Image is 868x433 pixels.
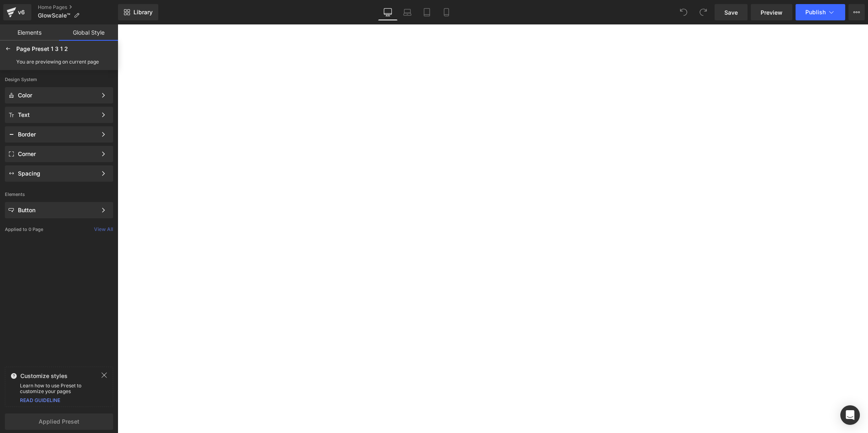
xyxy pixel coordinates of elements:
[5,413,113,430] button: Applied Preset
[676,4,692,20] button: Undo
[695,4,711,20] button: Redo
[437,4,456,20] a: Mobile
[10,418,108,425] span: Applied Preset
[18,207,97,213] div: Button
[118,4,158,20] a: New Library
[18,151,97,157] div: Corner
[16,45,68,53] span: Page Preset 1 3 1 2
[38,4,118,11] a: Home Pages
[133,9,153,16] span: Library
[398,4,417,20] a: Laptop
[18,170,97,177] div: Spacing
[38,12,70,19] span: GlowScale™
[18,92,97,99] div: Color
[724,8,738,17] span: Save
[848,4,865,20] button: More
[59,24,118,41] a: Global Style
[761,8,783,17] span: Preview
[18,112,97,118] div: Text
[5,226,94,232] p: Applied to 0 Page
[751,4,792,20] a: Preview
[417,4,437,20] a: Tablet
[378,4,398,20] a: Desktop
[94,226,118,232] div: View All
[16,59,99,65] div: You are previewing on current page
[796,4,845,20] button: Publish
[840,405,860,425] div: Open Intercom Messenger
[18,131,97,138] div: Border
[5,383,113,394] div: Learn how to use Preset to customize your pages
[20,397,60,403] a: READ GUIDELINE
[20,373,68,379] span: Customize styles
[16,7,26,18] div: v6
[3,4,31,20] a: v6
[805,9,826,15] span: Publish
